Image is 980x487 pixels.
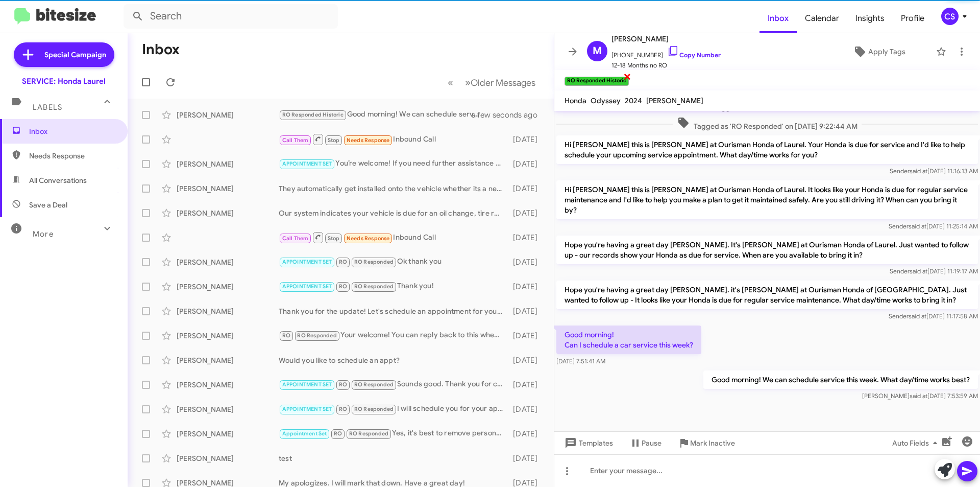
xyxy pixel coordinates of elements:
[177,159,279,169] div: [PERSON_NAME]
[941,8,959,25] div: CS
[339,381,347,388] span: RO
[282,332,290,339] span: RO
[339,283,347,290] span: RO
[703,370,978,389] p: Good morning! We can schedule service this week. What day/time works best?
[508,208,546,218] div: [DATE]
[29,151,116,161] span: Needs Response
[889,222,978,230] span: Sender [DATE] 11:25:14 AM
[442,72,459,93] button: Previous
[759,4,797,33] a: Inbox
[177,429,279,439] div: [PERSON_NAME]
[933,8,969,25] button: CS
[471,77,535,88] span: Older Messages
[909,222,926,230] span: said at
[282,160,332,167] span: APPOINTMENT SET
[890,267,978,275] span: Sender [DATE] 11:19:17 AM
[33,229,54,239] span: More
[508,257,546,267] div: [DATE]
[282,430,327,437] span: Appointment Set
[354,406,394,412] span: RO Responded
[448,76,453,89] span: «
[347,235,390,242] span: Needs Response
[279,158,508,170] div: You’re welcome! If you need further assistance or have any questions, just let me know.
[279,379,508,390] div: Sounds good. Thank you for confirming your appt. We'll see you [DATE].
[554,434,621,452] button: Templates
[282,406,332,412] span: APPOINTMENT SET
[282,235,309,242] span: Call Them
[279,133,508,146] div: Inbound Call
[892,434,941,452] span: Auto Fields
[354,381,394,388] span: RO Responded
[328,137,340,144] span: Stop
[508,306,546,316] div: [DATE]
[611,45,721,60] span: [PHONE_NUMBER]
[177,306,279,316] div: [PERSON_NAME]
[862,392,978,400] span: [PERSON_NAME] [DATE] 7:53:59 AM
[890,167,978,175] span: Sender [DATE] 11:16:13 AM
[508,429,546,439] div: [DATE]
[910,267,927,275] span: said at
[667,51,721,59] a: Copy Number
[334,430,342,437] span: RO
[508,159,546,169] div: [DATE]
[44,50,106,60] span: Special Campaign
[556,180,978,219] p: Hi [PERSON_NAME] this is [PERSON_NAME] at Ourisman Honda of Laurel. It looks like your Honda is d...
[910,167,927,175] span: said at
[847,4,893,33] a: Insights
[508,380,546,390] div: [DATE]
[279,428,508,439] div: Yes, it's best to remove personal items from the interior before detailing. This ensures a thorou...
[623,70,631,82] span: ×
[297,332,336,339] span: RO Responded
[124,4,338,29] input: Search
[177,183,279,194] div: [PERSON_NAME]
[354,259,394,265] span: RO Responded
[279,306,508,316] div: Thank you for the update! Let's schedule an appointment for your Honda Civic Sport's maintenance....
[884,434,949,452] button: Auto Fields
[556,357,605,365] span: [DATE] 7:51:41 AM
[556,326,701,354] p: Good morning! Can I schedule a car service this week?
[29,175,87,185] span: All Conversations
[279,403,508,415] div: I will schedule you for your appt at 9am appointment [DATE][DATE]. We can also arrange shuttle se...
[442,72,542,93] nav: Page navigation example
[279,231,508,244] div: Inbound Call
[177,355,279,365] div: [PERSON_NAME]
[565,77,629,86] small: RO Responded Historic
[142,41,180,58] h1: Inbox
[279,183,508,194] div: They automatically get installed onto the vehicle whether its a new car or used car.
[459,72,542,93] button: Next
[279,281,508,292] div: Thank you!
[621,434,670,452] button: Pause
[282,137,309,144] span: Call Them
[690,434,735,452] span: Mark Inactive
[279,109,484,121] div: Good morning! We can schedule service this week. What day/time works best?
[508,453,546,463] div: [DATE]
[611,33,721,45] span: [PERSON_NAME]
[484,110,546,120] div: a few seconds ago
[14,42,114,67] a: Special Campaign
[354,283,394,290] span: RO Responded
[339,406,347,412] span: RO
[177,331,279,341] div: [PERSON_NAME]
[177,404,279,414] div: [PERSON_NAME]
[556,135,978,164] p: Hi [PERSON_NAME] this is [PERSON_NAME] at Ourisman Honda of Laurel. Your Honda is due for service...
[282,259,332,265] span: APPOINTMENT SET
[328,235,340,242] span: Stop
[508,233,546,243] div: [DATE]
[465,76,471,89] span: »
[562,434,613,452] span: Templates
[670,434,743,452] button: Mark Inactive
[591,96,621,105] span: Odyssey
[910,392,927,400] span: said at
[279,453,508,463] div: test
[279,256,508,268] div: Ok thank you
[868,42,905,61] span: Apply Tags
[889,312,978,320] span: Sender [DATE] 11:17:58 AM
[279,355,508,365] div: Would you like to schedule an appt?
[508,331,546,341] div: [DATE]
[279,330,508,341] div: Your welcome! You can reply back to this whenever you have time to come by and well get you sched...
[279,208,508,218] div: Our system indicates your vehicle is due for an oil change, tire rotation, brake inspection, and ...
[593,43,602,59] span: M
[826,42,931,61] button: Apply Tags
